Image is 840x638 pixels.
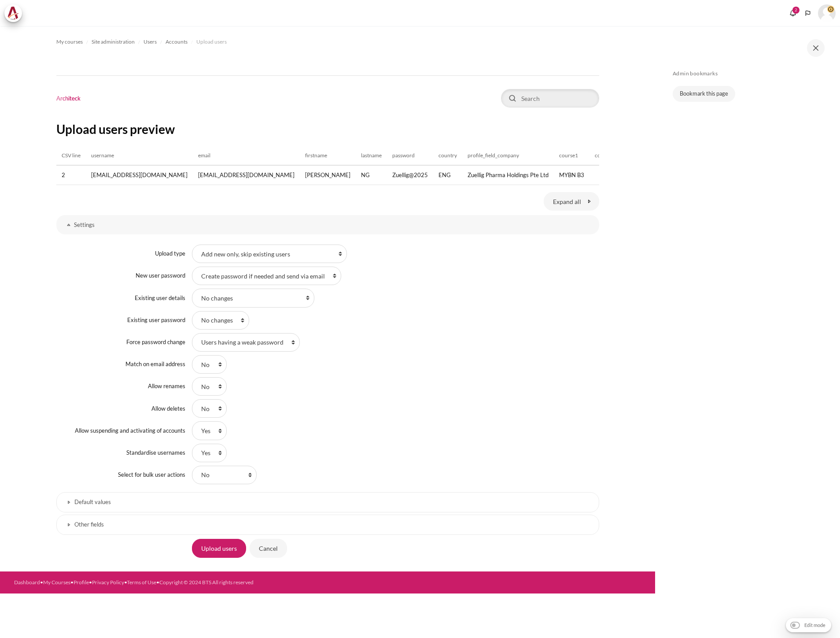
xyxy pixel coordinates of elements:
label: Force password change [126,338,185,345]
th: country [433,146,462,165]
span: Users [144,38,157,46]
th: username [86,146,193,165]
a: Dashboard [14,579,40,586]
a: Architeck Architeck [4,4,26,22]
button: Languages [801,7,814,20]
th: CSV line [56,146,86,165]
td: NG [356,165,387,185]
div: Show notification window with 2 new notifications [786,7,799,20]
th: lastname [356,146,387,165]
h3: Settings [74,221,582,229]
label: Standardise usernames [126,449,185,456]
th: password [387,146,433,165]
label: Match on email address [125,360,185,367]
h1: Architeck [56,95,81,102]
span: Site administration [92,38,135,46]
h3: Other fields [74,521,581,528]
label: Existing user password [127,316,185,323]
input: Cancel [250,539,287,557]
label: Upload type [155,250,185,257]
label: Select for bulk user actions [118,471,185,478]
td: 2 [56,165,86,185]
span: Upload users [196,38,227,46]
label: Existing user details [135,294,185,301]
label: Allow deletes [151,405,185,412]
a: Profile [74,579,89,586]
a: Terms of Use [127,579,156,586]
h3: Default values [74,498,581,506]
a: Users [144,37,157,47]
a: Bookmark this page [673,86,735,102]
td: [EMAIL_ADDRESS][DOMAIN_NAME] [86,165,193,185]
span: My courses [56,38,83,46]
label: Allow renames [148,382,185,389]
input: Upload users [192,539,246,557]
td: ENG [433,165,462,185]
a: Site administration [92,37,135,47]
a: User menu [818,4,836,22]
a: My Courses [43,579,70,586]
span: Accounts [166,38,188,46]
a: My courses [56,37,83,47]
a: Privacy Policy [92,579,124,586]
section: Blocks [673,70,821,102]
div: • • • • • [14,579,362,586]
th: course1 [554,146,589,165]
th: course2 [589,146,619,165]
a: Upload users [196,37,227,47]
img: Architeck [7,7,19,20]
td: MYBN B3 [554,165,589,185]
span: Expand all [553,197,581,206]
th: firstname [300,146,356,165]
th: profile_field_company [462,146,554,165]
td: [EMAIL_ADDRESS][DOMAIN_NAME] [193,165,300,185]
label: Allow suspending and activating of accounts [75,427,185,434]
td: Zuellig Pharma Holdings Pte Ltd [462,165,554,185]
th: email [193,146,300,165]
a: Expand all [544,192,599,211]
a: Copyright © 2024 BTS All rights reserved [159,579,254,586]
div: 2 [792,7,799,14]
nav: Navigation bar [56,35,599,49]
td: [PERSON_NAME] [300,165,356,185]
td: Zuellig@2025 [387,165,433,185]
h2: Upload users preview [56,121,599,137]
a: Accounts [166,37,188,47]
input: Search [501,89,599,108]
h5: Admin bookmarks [673,70,821,77]
label: New user password [136,272,185,279]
